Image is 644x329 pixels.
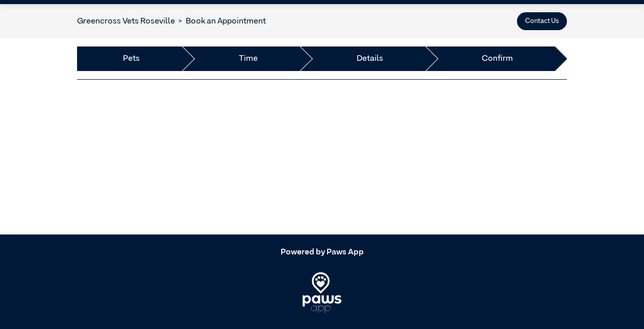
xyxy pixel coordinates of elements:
[77,17,175,26] a: Greencross Vets Roseville
[175,15,266,28] li: Book an Appointment
[77,15,266,28] nav: breadcrumb
[357,53,383,65] a: Details
[303,272,342,313] img: PawsApp
[239,53,258,65] a: Time
[517,12,567,30] button: Contact Us
[482,53,513,65] a: Confirm
[77,248,567,257] h5: Powered by Paws App
[123,53,140,65] a: Pets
